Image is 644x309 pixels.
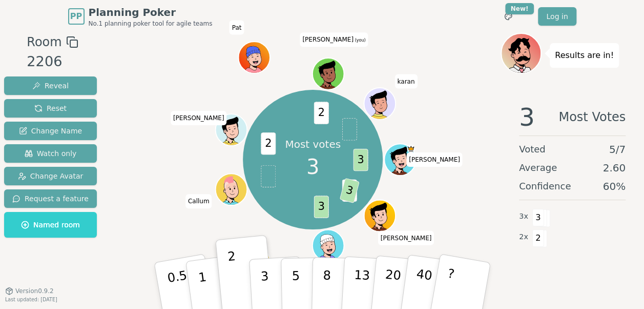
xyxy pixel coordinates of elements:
span: Planning Poker [89,5,213,20]
button: Named room [4,212,97,238]
span: 2 [314,102,328,124]
button: New! [499,7,517,26]
span: Room [27,33,61,51]
span: 2 [532,229,544,247]
span: Change Name [19,126,82,136]
p: Most votes [285,137,341,151]
span: Click to change your name [171,111,227,125]
span: PP [70,10,82,23]
button: Version0.9.2 [5,287,54,295]
span: Most Votes [558,105,626,129]
div: 2206 [27,51,78,72]
a: Log in [538,7,576,26]
button: Click to change your avatar [313,59,343,89]
p: Results are in! [555,48,614,63]
span: 3 [353,149,368,171]
span: Watch only [25,148,77,159]
span: Click to change your name [300,33,368,47]
p: 2 [226,249,240,305]
span: Click to change your name [185,194,212,208]
span: Confidence [519,179,571,194]
button: Change Avatar [4,167,97,185]
span: Mohamed is the host [407,145,414,152]
button: Reveal [4,76,97,95]
span: 2.60 [603,161,626,175]
span: 60 % [603,179,626,194]
button: Reset [4,99,97,118]
span: 3 [532,209,544,226]
span: Version 0.9.2 [15,287,54,295]
span: Voted [519,142,546,157]
a: PPPlanning PokerNo.1 planning poker tool for agile teams [68,5,213,28]
span: Click to change your name [394,74,417,89]
button: Request a feature [4,189,97,208]
span: 5 / 7 [609,142,626,157]
span: Request a feature [12,194,89,204]
span: Click to change your name [406,152,463,167]
span: 2 [261,132,276,154]
span: Reset [34,103,67,113]
span: 3 [314,196,328,218]
span: 3 [339,178,359,203]
span: Click to change your name [230,21,244,35]
span: 3 [306,151,319,182]
span: (you) [354,38,366,43]
span: 3 [519,105,535,129]
span: Average [519,161,557,175]
span: Click to change your name [378,231,434,245]
span: Reveal [32,81,69,91]
span: Change Avatar [18,171,84,181]
span: 3 x [519,211,528,222]
button: Change Name [4,122,97,140]
button: Watch only [4,144,97,163]
span: 2 x [519,231,528,243]
span: Named room [21,220,80,230]
div: New! [505,3,534,14]
span: Last updated: [DATE] [5,297,57,302]
span: No.1 planning poker tool for agile teams [89,20,213,28]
